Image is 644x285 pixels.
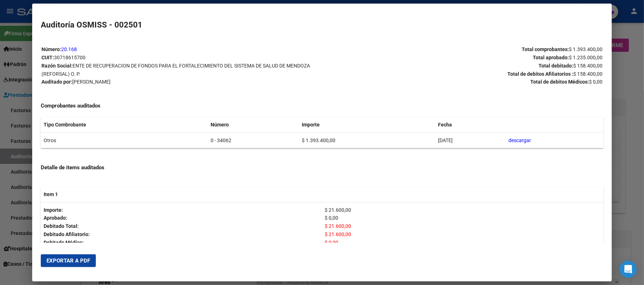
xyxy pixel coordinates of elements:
p: $ 21.600,00 [325,206,600,214]
th: Tipo Combrobante [41,117,208,132]
th: Importe [299,117,435,132]
p: Importe: [44,206,319,214]
p: Aprobado: [44,214,319,222]
span: $ 158.400,00 [573,63,603,69]
p: Total aprobado: [322,54,602,62]
a: 20.168 [61,46,77,52]
td: 0 - 34062 [208,132,299,148]
span: Exportar a PDF [46,257,90,264]
span: [PERSON_NAME] [72,79,110,85]
a: descargar [508,137,531,143]
h4: Comprobantes auditados [41,102,603,110]
span: $ 1.393.400,00 [569,46,603,52]
td: Otros [41,132,208,148]
strong: Item 1 [44,191,58,197]
span: $ 0,00 [589,79,603,85]
div: Open Intercom Messenger [620,261,637,278]
p: Total de debitos Afiliatorios : [322,70,602,78]
p: Total de debitos Médicos: [322,78,602,86]
span: $ 1.235.000,00 [569,55,603,60]
span: $ 21.600,00 [325,231,351,237]
th: Fecha [435,117,506,132]
p: Razón Social: [41,62,321,78]
p: CUIT: [41,54,321,62]
h2: Auditoría OSMISS - 002501 [41,19,603,31]
p: Número: [41,45,321,54]
p: Debitado Total: [44,222,319,230]
button: Exportar a PDF [41,254,96,267]
p: Total debitado: [322,62,602,70]
span: $ 158.400,00 [573,71,603,77]
p: Auditado por: [41,78,321,86]
span: ENTE DE RECUPERACION DE FONDOS PARA EL FORTALECIMIENTO DEL SISTEMA DE SALUD DE MENDOZA (REFORSAL)... [41,63,310,77]
p: Debitado Médico: [44,239,319,247]
span: $ 21.600,00 [325,223,351,229]
p: Debitado Afiliatorio: [44,230,319,239]
p: $ 0,00 [325,214,600,222]
p: Total comprobantes: [322,45,602,54]
th: Número [208,117,299,132]
span: $ 0,00 [325,240,338,245]
span: 30718615700 [54,55,85,60]
td: $ 1.393.400,00 [299,132,435,148]
td: [DATE] [435,132,506,148]
h4: Detalle de items auditados [41,164,603,172]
